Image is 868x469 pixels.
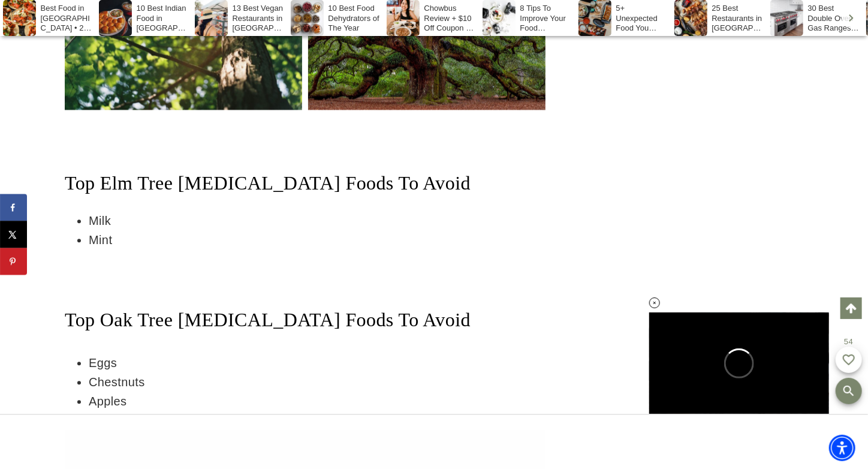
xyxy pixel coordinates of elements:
li: Apples [89,392,545,411]
span: Top Elm Tree [MEDICAL_DATA] Foods To Avoid [65,172,471,194]
li: Chestnuts [89,372,545,392]
div: Accessibility Menu [829,435,855,461]
a: Scroll to top [840,297,862,319]
li: Milk [89,211,545,230]
iframe: Advertisement [143,415,725,469]
li: Eggs [89,353,545,372]
span: Top Oak Tree [MEDICAL_DATA] Foods To Avoid [65,309,471,330]
li: Mint [89,230,545,249]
